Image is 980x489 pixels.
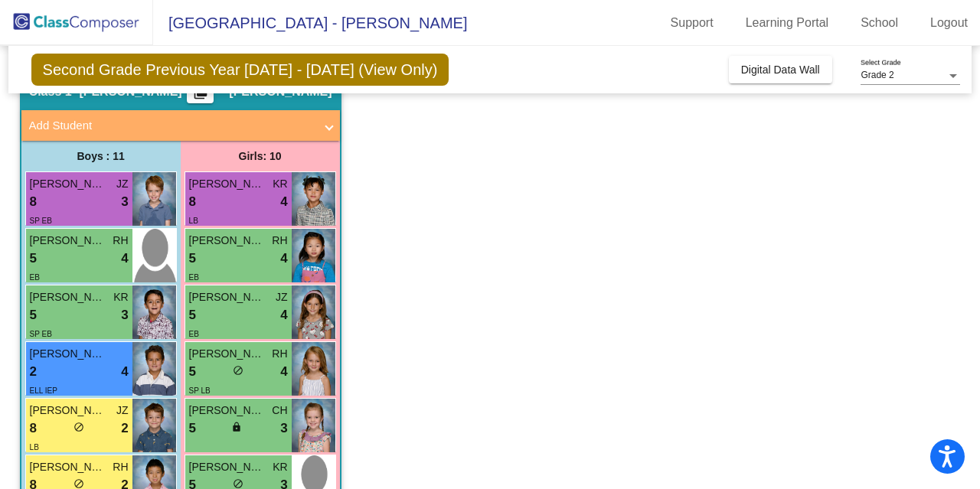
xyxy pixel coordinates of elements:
[189,330,199,338] span: EB
[280,419,287,438] span: 3
[116,176,129,192] span: JZ
[121,249,128,269] span: 4
[121,362,128,382] span: 4
[280,249,287,269] span: 4
[189,289,266,305] span: [PERSON_NAME]
[733,11,841,35] a: Learning Portal
[233,478,243,489] span: do_not_disturb_alt
[861,70,893,80] span: Grade 2
[30,362,37,382] span: 2
[30,273,40,282] span: EB
[189,273,199,282] span: EB
[280,305,287,325] span: 4
[189,403,266,419] span: [PERSON_NAME]
[658,11,726,35] a: Support
[729,56,832,83] button: Digital Data Wall
[30,386,57,395] span: ELL IEP
[918,11,980,35] a: Logout
[30,192,37,212] span: 8
[30,403,106,419] span: [PERSON_NAME]
[189,362,196,382] span: 5
[189,192,196,212] span: 8
[121,305,128,325] span: 3
[21,141,181,171] div: Boys : 11
[73,422,84,432] span: do_not_disturb_alt
[121,192,128,212] span: 3
[29,117,314,135] mat-panel-title: Add Student
[113,233,128,249] span: RH
[189,249,196,269] span: 5
[741,64,820,76] span: Digital Data Wall
[30,176,106,192] span: [PERSON_NAME]
[191,85,210,106] mat-icon: picture_as_pdf
[21,110,340,141] mat-expansion-panel-header: Add Student
[280,362,287,382] span: 4
[181,141,340,171] div: Girls: 10
[187,80,214,103] button: Print Students Details
[189,386,211,395] span: SP LB
[30,289,106,305] span: [PERSON_NAME]
[73,478,84,489] span: do_not_disturb_alt
[848,11,910,35] a: School
[189,346,266,362] span: [PERSON_NAME]
[30,419,37,438] span: 8
[231,422,242,432] span: lock
[272,403,287,419] span: CH
[280,192,287,212] span: 4
[31,54,449,86] span: Second Grade Previous Year [DATE] - [DATE] (View Only)
[30,249,37,269] span: 5
[189,176,266,192] span: [PERSON_NAME]
[189,459,266,475] span: [PERSON_NAME]
[189,233,266,249] span: [PERSON_NAME]
[276,289,288,305] span: JZ
[233,365,243,376] span: do_not_disturb_alt
[30,330,52,338] span: SP EB
[273,176,287,192] span: KR
[30,217,52,225] span: SP EB
[189,217,198,225] span: LB
[189,305,196,325] span: 5
[30,346,106,362] span: [PERSON_NAME]
[30,443,39,452] span: LB
[116,403,129,419] span: JZ
[153,11,467,35] span: [GEOGRAPHIC_DATA] - [PERSON_NAME]
[113,289,128,305] span: KR
[189,419,196,438] span: 5
[30,459,106,475] span: [PERSON_NAME]
[273,459,287,475] span: KR
[272,233,287,249] span: RH
[121,419,128,438] span: 2
[30,305,37,325] span: 5
[113,459,128,475] span: RH
[272,346,287,362] span: RH
[30,233,106,249] span: [PERSON_NAME]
